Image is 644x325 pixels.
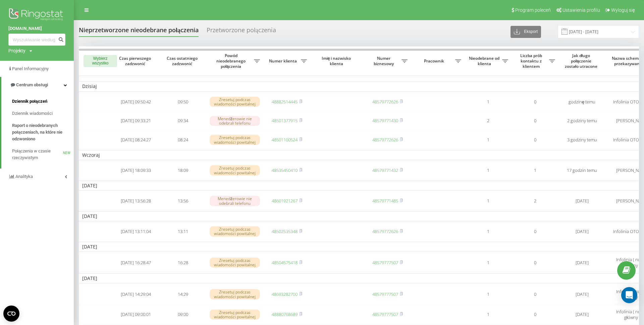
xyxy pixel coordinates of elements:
[112,131,159,149] td: [DATE] 08:24:27
[512,93,558,111] td: 0
[272,311,298,317] a: 48880768689
[558,285,605,304] td: [DATE]
[3,306,19,322] button: Open CMP widget
[465,131,512,149] td: 1
[512,112,558,130] td: 0
[12,148,63,161] span: Połączenia w czasie rzeczywistym
[558,223,605,240] td: [DATE]
[159,112,206,130] td: 09:34
[159,223,206,240] td: 13:11
[12,66,49,71] span: Panel Informacyjny
[272,198,298,204] a: 48601921267
[372,198,398,204] a: 48579771485
[165,56,201,66] span: Czas ostatniego zadzwonić
[210,258,260,268] div: Zresetuj podczas wiadomości powitalnej
[12,145,74,164] a: Połączenia w czasie rzeczywistymNEW
[210,289,260,299] div: Zresetuj podczas wiadomości powitalnej
[272,167,298,173] a: 48535450410
[84,55,117,67] button: Wybierz wszystko
[210,97,260,107] div: Zresetuj podczas wiadomości powitalnej
[207,27,276,37] div: Przetworzone połączenia
[12,122,70,142] span: Raport o nieodebranych połączeniach, na które nie odzwoniono
[16,82,48,87] span: Centrum obsługi
[159,253,206,272] td: 16:28
[558,161,605,179] td: 17 godzin temu
[512,192,558,210] td: 2
[372,137,398,143] a: 48579772626
[8,7,65,24] img: Ringostat logo
[372,291,398,297] a: 48579777507
[12,107,74,120] a: Dziennik wiadomości
[79,27,199,37] div: Nieprzetworzone nieodebrane połączenia
[515,7,551,13] span: Program poleceń
[112,112,159,130] td: [DATE] 09:33:21
[558,131,605,149] td: 3 godziny temu
[465,93,512,111] td: 1
[112,93,159,111] td: [DATE] 09:50:42
[159,305,206,324] td: 09:00
[112,192,159,210] td: [DATE] 13:56:28
[468,56,502,66] span: Nieodebrane od klienta
[372,228,398,234] a: 48579772626
[372,118,398,124] a: 48579771430
[465,305,512,324] td: 1
[12,95,74,107] a: Dziennik połączeń
[512,285,558,304] td: 0
[1,77,74,93] a: Centrum obsługi
[465,285,512,304] td: 1
[8,34,65,46] input: Wyszukiwanie według numeru
[272,137,298,143] a: 48501100524
[558,93,605,111] td: godzinę temu
[210,196,260,206] div: Menedżerowie nie odebrali telefonu
[465,192,512,210] td: 1
[558,253,605,272] td: [DATE]
[159,285,206,304] td: 14:29
[414,58,455,64] span: Pracownik
[564,53,600,69] span: Jak długo połączenie zostało utracone
[112,253,159,272] td: [DATE] 16:28:47
[562,7,600,13] span: Ustawienia profilu
[159,161,206,179] td: 18:09
[512,161,558,179] td: 1
[558,305,605,324] td: [DATE]
[12,120,74,145] a: Raport o nieodebranych połączeniach, na które nie odzwoniono
[12,98,47,105] span: Dziennik połączeń
[112,285,159,304] td: [DATE] 14:29:04
[272,118,298,124] a: 48501377915
[159,131,206,149] td: 08:24
[159,93,206,111] td: 09:50
[112,161,159,179] td: [DATE] 18:09:33
[272,291,298,297] a: 48693282700
[372,99,398,105] a: 48579772626
[112,223,159,240] td: [DATE] 13:11:04
[512,131,558,149] td: 0
[210,165,260,175] div: Zresetuj podczas wiadomości powitalnej
[372,260,398,266] a: 48579777507
[465,253,512,272] td: 1
[118,56,154,66] span: Czas pierwszego zadzwonić
[511,26,541,38] button: Eksport
[367,56,401,66] span: Numer biznesowy
[515,53,549,69] span: Liczba prób kontaktu z klientem
[512,223,558,240] td: 0
[558,192,605,210] td: [DATE]
[272,99,298,105] a: 48882514445
[210,53,254,69] span: Powód nieodebranego połączenia
[112,305,159,324] td: [DATE] 09:00:01
[210,226,260,236] div: Zresetuj podczas wiadomości powitalnej
[512,253,558,272] td: 0
[8,47,25,54] div: Projekty
[159,192,206,210] td: 13:56
[372,167,398,173] a: 48579771432
[12,110,53,117] span: Dziennik wiadomości
[621,287,637,303] div: Open Intercom Messenger
[316,56,358,66] span: Imię i nazwisko klienta
[558,112,605,130] td: 2 godziny temu
[465,223,512,240] td: 1
[465,161,512,179] td: 1
[8,25,65,32] a: [DOMAIN_NAME]
[272,260,298,266] a: 48504575418
[210,310,260,320] div: Zresetuj podczas wiadomości powitalnej
[272,228,298,234] a: 48502535348
[465,112,512,130] td: 2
